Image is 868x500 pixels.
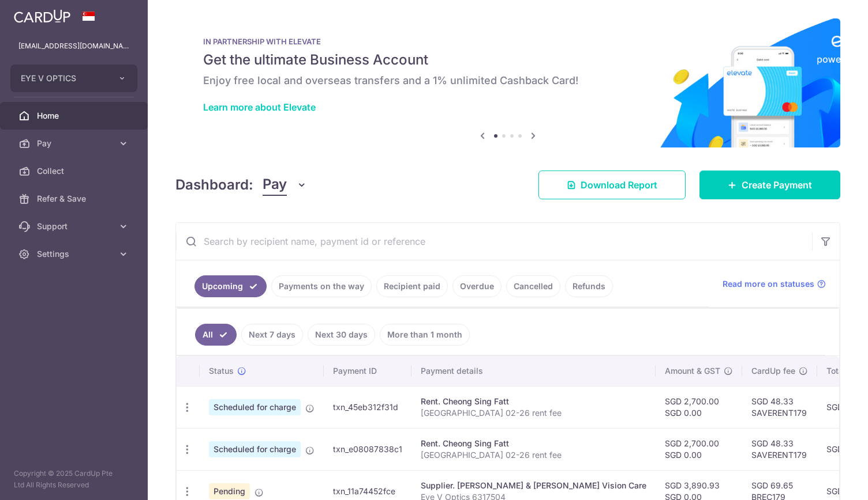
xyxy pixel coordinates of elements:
td: SGD 2,700.00 SGD 0.00 [656,428,742,470]
span: Amount & GST [665,365,720,377]
span: Pay [37,138,113,149]
th: Payment ID [324,356,411,386]
span: Pay [263,174,287,196]
h5: Get the ultimate Business Account [203,51,813,69]
p: [GEOGRAPHIC_DATA] 02-26 rent fee [421,449,646,461]
span: Create Payment [742,178,812,192]
a: Create Payment [699,171,840,199]
span: Read more on statuses [723,278,814,290]
a: Payments on the way [271,275,372,297]
span: Scheduled for charge [209,441,301,457]
button: Pay [263,174,307,196]
a: Next 7 days [241,324,303,346]
span: Pending [209,483,250,499]
span: Home [37,110,113,122]
p: [EMAIL_ADDRESS][DOMAIN_NAME] [18,40,129,52]
a: Cancelled [506,275,560,297]
a: Overdue [452,275,502,297]
a: More than 1 month [380,324,470,346]
span: EYE V OPTICS [21,73,106,84]
td: SGD 2,700.00 SGD 0.00 [656,386,742,428]
td: SGD 48.33 SAVERENT179 [742,428,817,470]
span: CardUp fee [751,365,795,377]
span: Support [37,221,113,232]
div: Rent. Cheong Sing Fatt [421,438,646,449]
a: Download Report [538,171,686,199]
span: Status [209,365,234,377]
a: All [195,324,237,346]
input: Search by recipient name, payment id or reference [176,223,812,260]
span: Scheduled for charge [209,399,301,415]
span: Collect [37,165,113,177]
a: Next 30 days [308,324,375,346]
p: [GEOGRAPHIC_DATA] 02-26 rent fee [421,407,646,419]
a: Upcoming [194,275,267,297]
span: Download Report [581,178,657,192]
span: Refer & Save [37,193,113,204]
span: Total amt. [826,365,865,377]
p: IN PARTNERSHIP WITH ELEVATE [203,37,813,46]
a: Learn more about Elevate [203,101,316,113]
td: txn_45eb312f31d [324,386,411,428]
button: EYE V OPTICS [10,65,137,92]
th: Payment details [411,356,656,386]
td: txn_e08087838c1 [324,428,411,470]
a: Read more on statuses [723,278,826,290]
div: Supplier. [PERSON_NAME] & [PERSON_NAME] Vision Care [421,480,646,491]
img: Renovation banner [175,18,840,147]
a: Refunds [565,275,613,297]
td: SGD 48.33 SAVERENT179 [742,386,817,428]
img: CardUp [14,9,70,23]
h6: Enjoy free local and overseas transfers and a 1% unlimited Cashback Card! [203,74,813,88]
div: Rent. Cheong Sing Fatt [421,396,646,407]
a: Recipient paid [376,275,448,297]
h4: Dashboard: [175,175,253,195]
span: Settings [37,248,113,260]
